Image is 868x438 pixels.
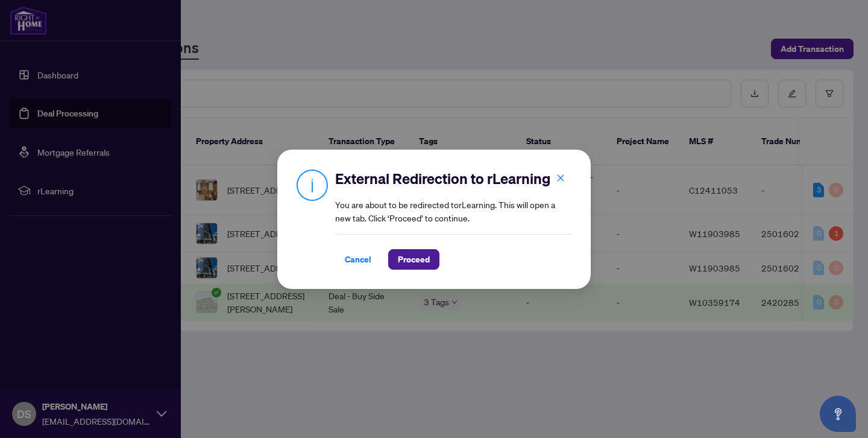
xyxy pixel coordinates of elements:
span: Cancel [345,250,371,269]
span: Proceed [398,250,430,269]
img: Info Icon [297,169,328,201]
button: Open asap [820,396,856,432]
button: Proceed [388,249,439,270]
span: close [556,173,565,182]
button: Cancel [335,249,381,270]
div: You are about to be redirected to rLearning . This will open a new tab. Click ‘Proceed’ to continue. [335,169,571,270]
h2: External Redirection to rLearning [335,169,571,188]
